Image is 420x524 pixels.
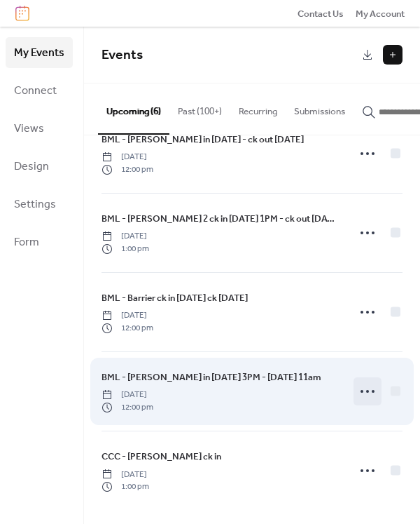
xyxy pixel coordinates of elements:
[101,212,339,226] span: BML - [PERSON_NAME] 2 ck in [DATE] 1PM - ck out [DATE] 10am
[98,83,169,134] button: Upcoming (6)
[101,290,248,306] a: BML - Barrier ck in [DATE] ck [DATE]
[6,37,73,68] a: My Events
[14,156,49,178] span: Design
[101,132,304,147] a: BML - [PERSON_NAME] in [DATE] - ck out [DATE]
[101,163,153,176] span: 12:00 pm
[14,118,44,140] span: Views
[101,322,153,335] span: 12:00 pm
[6,189,73,220] a: Settings
[101,133,304,147] span: BML - [PERSON_NAME] in [DATE] - ck out [DATE]
[6,227,73,257] a: Form
[101,450,221,464] span: CCC - [PERSON_NAME] ck in
[286,83,353,133] button: Submissions
[101,401,153,414] span: 12:00 pm
[14,42,64,65] span: My Events
[101,469,149,481] span: [DATE]
[14,231,39,254] span: Form
[6,113,73,144] a: Views
[101,243,149,255] span: 1:00 pm
[101,481,149,493] span: 1:00 pm
[101,370,321,384] span: BML - [PERSON_NAME] in [DATE] 3PM - [DATE] 11am
[169,83,230,133] button: Past (100+)
[6,75,73,106] a: Connect
[297,6,344,20] a: Contact Us
[101,42,143,68] span: Events
[14,194,56,216] span: Settings
[14,80,57,102] span: Connect
[101,370,321,385] a: BML - [PERSON_NAME] in [DATE] 3PM - [DATE] 11am
[356,7,405,21] span: My Account
[230,83,286,133] button: Recurring
[101,449,221,464] a: CCC - [PERSON_NAME] ck in
[101,211,339,227] a: BML - [PERSON_NAME] 2 ck in [DATE] 1PM - ck out [DATE] 10am
[101,230,149,243] span: [DATE]
[101,151,153,163] span: [DATE]
[6,151,73,182] a: Design
[356,6,405,20] a: My Account
[297,7,344,21] span: Contact Us
[101,309,153,322] span: [DATE]
[101,389,153,401] span: [DATE]
[101,291,248,305] span: BML - Barrier ck in [DATE] ck [DATE]
[15,6,29,21] img: logo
